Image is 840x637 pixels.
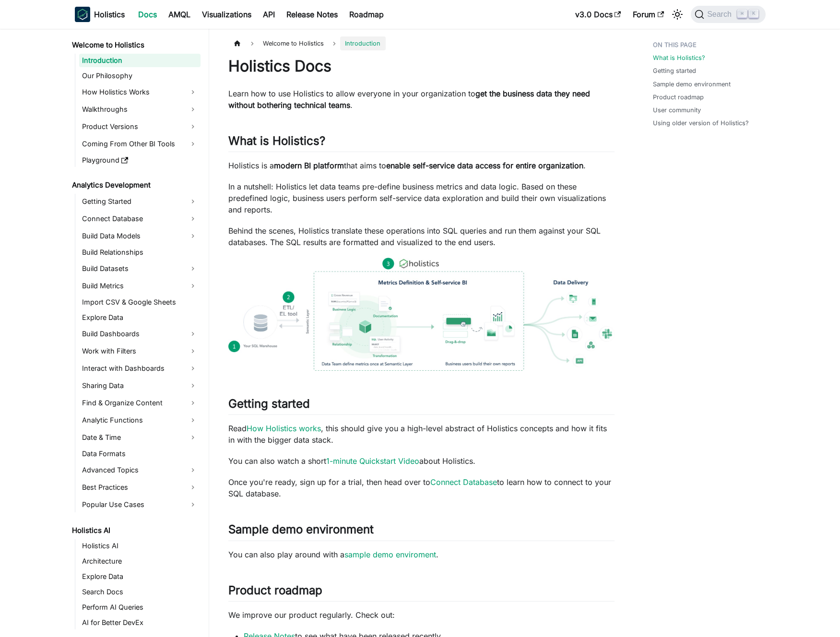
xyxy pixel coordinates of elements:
[79,361,201,376] a: Interact with Dashboards
[79,539,201,553] a: Holistics AI
[79,228,201,244] a: Build Data Models
[228,258,615,371] img: How Holistics fits in your Data Stack
[79,326,201,342] a: Build Dashboards
[228,134,615,152] h2: What is Holistics?
[79,497,201,512] a: Popular Use Cases
[340,36,385,50] span: Introduction
[326,456,419,466] a: 1-minute Quickstart Video
[79,194,201,209] a: Getting Started
[749,10,758,18] kbd: K
[79,246,201,259] a: Build Relationships
[79,136,201,152] a: Coming From Other BI Tools
[653,93,704,102] a: Product roadmap
[79,261,201,276] a: Build Datasets
[79,462,201,478] a: Advanced Topics
[79,616,201,629] a: AI for Better DevEx
[343,7,390,22] a: Roadmap
[69,178,201,192] a: Analytics Development
[281,7,343,22] a: Release Notes
[386,161,583,170] strong: enable self-service data access for entire organization
[79,554,201,568] a: Architecture
[228,88,615,111] p: Learn how to use Holistics to allow everyone in your organization to .
[228,583,615,602] h2: Product roadmap
[653,106,701,115] a: User community
[65,29,209,637] nav: Docs sidebar
[653,53,705,62] a: What is Holistics?
[274,161,344,170] strong: modern BI platform
[79,447,201,460] a: Data Formats
[228,476,615,499] p: Once you're ready, sign up for a trial, then head over to to learn how to connect to your SQL dat...
[79,211,201,226] a: Connect Database
[79,311,201,324] a: Explore Data
[670,7,685,22] button: Switch between dark and light mode (currently light mode)
[228,36,247,50] a: Home page
[79,69,201,83] a: Our Philosophy
[79,585,201,599] a: Search Docs
[691,6,765,23] button: Search (Command+K)
[228,160,615,171] p: Holistics is a that aims to .
[228,397,615,415] h2: Getting started
[79,430,201,445] a: Date & Time
[79,570,201,583] a: Explore Data
[228,549,615,560] p: You can also play around with a .
[79,480,201,495] a: Best Practices
[653,118,749,128] a: Using older version of Holistics?
[228,181,615,215] p: In a nutshell: Holistics let data teams pre-define business metrics and data logic. Based on thes...
[75,7,90,22] img: Holistics
[228,423,615,446] p: Read , this should give you a high-level abstract of Holistics concepts and how it fits in with t...
[79,395,201,411] a: Find & Organize Content
[247,424,321,433] a: How Holistics works
[94,9,125,20] b: Holistics
[569,7,627,22] a: v3.0 Docs
[79,153,201,167] a: Playground
[79,295,201,309] a: Import CSV & Google Sheets
[69,38,201,52] a: Welcome to Holistics
[257,7,281,22] a: API
[228,57,615,76] h1: Holistics Docs
[704,10,737,19] span: Search
[79,54,201,67] a: Introduction
[163,7,196,22] a: AMQL
[196,7,257,22] a: Visualizations
[228,36,615,50] nav: Breadcrumbs
[79,343,201,359] a: Work with Filters
[653,80,731,89] a: Sample demo environment
[79,119,201,134] a: Product Versions
[79,278,201,294] a: Build Metrics
[69,524,201,537] a: Holistics AI
[430,477,497,487] a: Connect Database
[79,601,201,614] a: Perform AI Queries
[258,36,329,50] span: Welcome to Holistics
[132,7,163,22] a: Docs
[79,378,201,393] a: Sharing Data
[228,455,615,467] p: You can also watch a short about Holistics.
[79,413,201,428] a: Analytic Functions
[737,10,747,18] kbd: ⌘
[75,7,125,22] a: HolisticsHolistics
[627,7,670,22] a: Forum
[344,550,436,559] a: sample demo enviroment
[228,609,615,621] p: We improve our product regularly. Check out:
[79,84,201,100] a: How Holistics Works
[653,66,696,75] a: Getting started
[228,522,615,541] h2: Sample demo environment
[79,102,201,117] a: Walkthroughs
[228,225,615,248] p: Behind the scenes, Holistics translate these operations into SQL queries and run them against you...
